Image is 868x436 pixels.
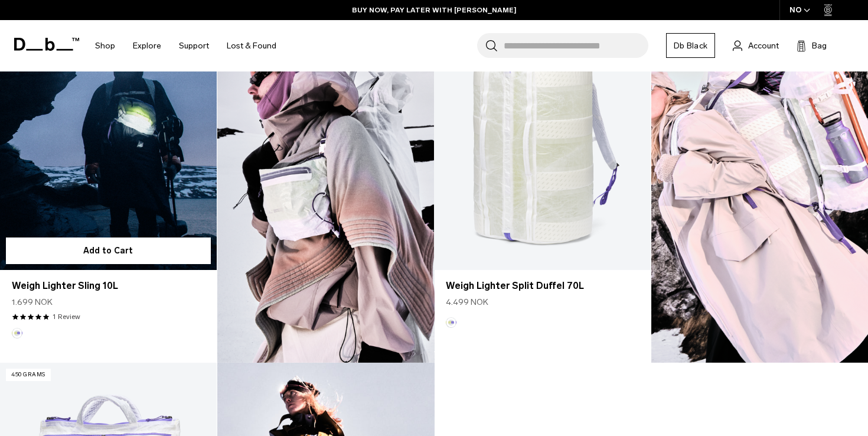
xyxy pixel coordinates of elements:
[733,38,779,53] a: Account
[95,25,115,67] a: Shop
[812,40,827,52] span: Bag
[53,311,80,322] a: 1 reviews
[12,279,205,293] a: Weigh Lighter Sling 10L
[86,20,285,71] nav: Main Navigation
[352,5,517,15] a: BUY NOW, PAY LATER WITH [PERSON_NAME]
[446,279,639,293] a: Weigh Lighter Split Duffel 70L
[12,328,22,339] button: Aurora
[446,317,456,328] button: Aurora
[666,33,715,58] a: Db Black
[434,30,651,270] a: Weigh Lighter Split Duffel 70L
[217,30,435,363] img: Content block image
[133,25,161,67] a: Explore
[227,25,276,67] a: Lost & Found
[12,296,53,308] span: 1.699 NOK
[446,296,488,308] span: 4.499 NOK
[797,38,827,53] button: Bag
[748,40,779,52] span: Account
[6,237,211,264] button: Add to Cart
[179,25,209,67] a: Support
[6,369,51,381] p: 450 grams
